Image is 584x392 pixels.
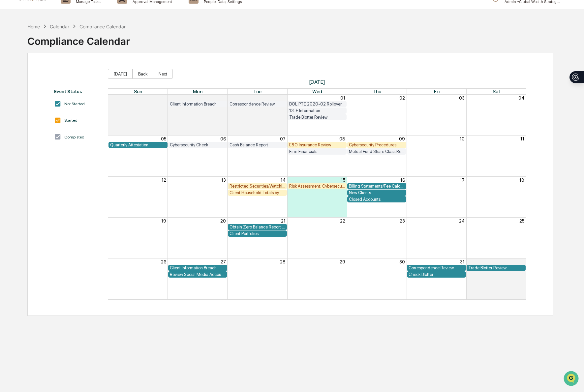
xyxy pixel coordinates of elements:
button: 01 [340,95,345,101]
div: Trade Blotter Review [468,265,524,270]
div: Review Social Media Accounts [170,272,226,277]
span: Preclearance [13,83,43,90]
div: Compliance Calendar [27,30,130,47]
div: Firm Financials [289,149,345,154]
button: 16 [400,177,405,183]
button: 04 [518,95,524,101]
div: Closed Accounts [349,197,405,202]
a: 🖐️Preclearance [4,80,45,92]
div: Client Household Totals by State [230,190,285,195]
button: 14 [281,177,286,183]
div: Check Blotter [409,272,464,277]
button: 24 [459,218,465,224]
button: Next [153,69,173,79]
span: Thu [373,89,381,94]
span: Tue [253,89,261,94]
div: Cash Balance Report [230,142,285,147]
div: Event Status [54,89,101,94]
span: Attestations [54,83,82,90]
div: Correspondence Review [230,102,285,106]
div: Restricted Securities/Watchlist [230,184,285,189]
button: 18 [519,177,524,183]
a: 🗄️Attestations [45,80,84,92]
div: Client Portfolios [230,231,285,236]
button: 17 [460,177,465,183]
button: 27 [221,259,226,264]
div: Cybersecurity Check [170,142,226,147]
div: Trade Blotter Review [289,115,345,120]
button: 21 [281,218,286,224]
div: Compliance Calendar [79,24,126,29]
div: Mutual Fund Share Class Review [349,149,405,154]
button: 20 [220,218,226,224]
div: Not Started [64,102,85,106]
div: 🔎 [7,96,12,102]
div: Risk Assessment: Cybersecurity and Technology Vendor Review [289,184,345,189]
button: 26 [161,259,166,264]
div: Calendar [50,24,69,29]
a: Powered byPylon [46,111,80,117]
div: 🗄️ [48,84,53,89]
span: Sun [134,89,142,94]
button: 28 [280,259,286,264]
button: 19 [161,218,166,224]
button: 15 [341,177,345,183]
button: 29 [220,95,226,101]
button: 31 [460,259,465,264]
div: Home [27,24,40,29]
div: Billing Statements/Fee Calculations Report [349,184,405,189]
div: Cybersecurity Procedures [349,142,405,147]
button: 06 [220,136,226,141]
div: Client Information Breach [170,102,226,106]
button: [DATE] [108,69,133,79]
div: Month View [108,88,526,300]
button: 28 [161,95,166,101]
button: 05 [161,136,166,141]
button: 23 [400,218,405,224]
div: Completed [64,135,84,139]
button: 07 [280,136,286,141]
a: 🔎Data Lookup [4,93,44,105]
span: Pylon [66,112,80,117]
button: Back [133,69,153,79]
div: New Clients [349,190,405,195]
span: [DATE] [108,79,526,85]
button: 09 [399,136,405,141]
button: Start new chat [112,52,120,60]
div: Start new chat [22,50,108,57]
div: E&O Insurance Review [289,142,345,147]
button: 03 [459,95,465,101]
button: 11 [520,136,524,141]
div: 13-F Information [289,108,345,113]
button: 12 [162,177,166,183]
button: 02 [399,95,405,101]
button: 29 [340,259,345,264]
span: Data Lookup [13,96,42,102]
button: 10 [460,136,465,141]
div: DOL PTE 2020-02 Rollover Reviews [289,102,345,106]
button: 22 [340,218,345,224]
button: 30 [280,95,286,101]
button: 25 [519,218,524,224]
div: Obtain Zero Balance Report from Custodian [230,225,285,229]
div: Correspondence Review [409,265,464,270]
div: Started [64,118,77,123]
span: Sat [493,89,500,94]
p: How can we help? [7,14,120,24]
div: Quarterly Attestation [110,142,166,147]
div: Client Information Breach [170,265,226,270]
span: Fri [434,89,440,94]
button: 08 [339,136,345,141]
div: We're offline, we'll be back soon [22,57,86,62]
div: 🖐️ [7,84,12,89]
span: Wed [312,89,322,94]
img: 1746055101610-c473b297-6a78-478c-a979-82029cc54cd1 [7,50,18,62]
button: 13 [221,177,226,183]
span: Mon [193,89,202,94]
iframe: Open customer support [563,370,581,388]
button: 30 [399,259,405,264]
button: 01 [519,259,524,264]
